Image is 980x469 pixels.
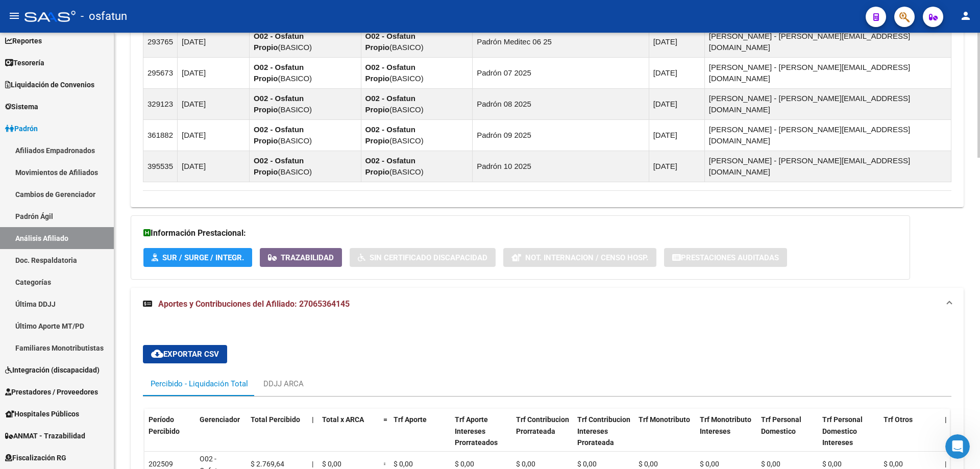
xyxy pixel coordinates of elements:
[757,409,818,465] datatable-header-cell: Trf Personal Domestico
[365,94,415,114] strong: O02 - Osfatun Propio
[5,364,100,376] span: Integración (discapacidad)
[945,460,946,468] span: |
[941,409,951,465] datatable-header-cell: |
[573,409,634,465] datatable-header-cell: Trf Contribucion Intereses Prorateada
[322,415,364,424] span: Total x ARCA
[149,460,173,468] span: 202509
[634,409,696,465] datatable-header-cell: Trf Monotributo
[251,415,300,424] span: Total Percibido
[249,88,361,119] td: ( )
[383,460,387,468] span: =
[312,460,313,468] span: |
[280,136,309,145] span: BASICO
[151,378,248,389] div: Percibido - Liquidación Total
[639,415,690,424] span: Trf Monotributo
[365,63,415,83] strong: O02 - Osfatun Propio
[361,26,473,57] td: ( )
[361,57,473,88] td: ( )
[639,460,658,468] span: $ 0,00
[143,151,178,182] td: 395535
[761,415,801,435] span: Trf Personal Domestico
[392,74,421,83] span: BASICO
[249,57,361,88] td: ( )
[143,26,178,57] td: 293765
[158,299,350,309] span: Aportes y Contribuciones del Afiliado: 27065364145
[696,409,757,465] datatable-header-cell: Trf Monotributo Intereses
[394,460,413,468] span: $ 0,00
[162,253,244,262] span: SUR / SURGE / INTEGR.
[149,415,180,435] span: Período Percibido
[195,409,247,465] datatable-header-cell: Gerenciador
[249,151,361,182] td: ( )
[81,5,127,28] span: - osfatun
[144,409,195,465] datatable-header-cell: Período Percibido
[577,460,597,468] span: $ 0,00
[525,253,648,262] span: Not. Internacion / Censo Hosp.
[151,350,219,359] span: Exportar CSV
[704,119,951,151] td: [PERSON_NAME] - [PERSON_NAME][EMAIL_ADDRESS][DOMAIN_NAME]
[151,348,163,360] mat-icon: cloud_download
[704,26,951,57] td: [PERSON_NAME] - [PERSON_NAME][EMAIL_ADDRESS][DOMAIN_NAME]
[249,26,361,57] td: ( )
[392,167,421,176] span: BASICO
[960,10,972,22] mat-icon: person
[318,409,379,465] datatable-header-cell: Total x ARCA
[5,79,94,90] span: Liquidación de Convenios
[254,156,304,176] strong: O02 - Osfatun Propio
[280,105,309,114] span: BASICO
[945,434,970,459] iframe: Intercom live chat
[361,151,473,182] td: ( )
[260,248,342,267] button: Trazabilidad
[350,248,496,267] button: Sin Certificado Discapacidad
[5,57,44,68] span: Tesorería
[822,415,863,447] span: Trf Personal Domestico Intereses
[143,345,227,363] button: Exportar CSV
[280,43,309,52] span: BASICO
[649,57,704,88] td: [DATE]
[254,32,304,52] strong: O02 - Osfatun Propio
[361,88,473,119] td: ( )
[251,460,284,468] span: $ 2.769,64
[312,415,314,424] span: |
[178,57,250,88] td: [DATE]
[455,415,498,447] span: Trf Aporte Intereses Prorrateados
[704,151,951,182] td: [PERSON_NAME] - [PERSON_NAME][EMAIL_ADDRESS][DOMAIN_NAME]
[5,408,79,419] span: Hospitales Públicos
[178,119,250,151] td: [DATE]
[392,105,421,114] span: BASICO
[143,248,252,267] button: SUR / SURGE / INTEGR.
[455,460,474,468] span: $ 0,00
[365,156,415,176] strong: O02 - Osfatun Propio
[143,88,178,119] td: 329123
[5,123,38,134] span: Padrón
[516,460,535,468] span: $ 0,00
[664,248,787,267] button: Prestaciones Auditadas
[254,63,304,83] strong: O02 - Osfatun Propio
[379,409,389,465] datatable-header-cell: =
[254,94,304,114] strong: O02 - Osfatun Propio
[308,409,318,465] datatable-header-cell: |
[365,32,415,52] strong: O02 - Osfatun Propio
[512,409,573,465] datatable-header-cell: Trf Contribucion Prorrateada
[5,452,66,463] span: Fiscalización RG
[473,26,649,57] td: Padrón Meditec 06 25
[322,460,341,468] span: $ 0,00
[5,35,42,46] span: Reportes
[263,378,304,389] div: DDJJ ARCA
[649,119,704,151] td: [DATE]
[5,386,98,398] span: Prestadores / Proveedores
[704,88,951,119] td: [PERSON_NAME] - [PERSON_NAME][EMAIL_ADDRESS][DOMAIN_NAME]
[254,125,304,145] strong: O02 - Osfatun Propio
[389,409,451,465] datatable-header-cell: Trf Aporte
[383,415,387,424] span: =
[370,253,487,262] span: Sin Certificado Discapacidad
[249,119,361,151] td: ( )
[818,409,879,465] datatable-header-cell: Trf Personal Domestico Intereses
[280,74,309,83] span: BASICO
[473,151,649,182] td: Padrón 10 2025
[5,430,85,441] span: ANMAT - Trazabilidad
[392,136,421,145] span: BASICO
[884,460,903,468] span: $ 0,00
[503,248,656,267] button: Not. Internacion / Censo Hosp.
[281,253,334,262] span: Trazabilidad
